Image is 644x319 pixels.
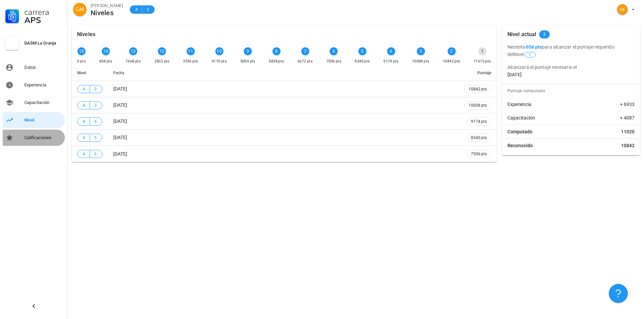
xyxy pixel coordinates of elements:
[187,47,195,55] div: 11
[113,151,127,157] span: [DATE]
[154,58,170,65] div: 2502 pts
[81,102,87,109] span: A
[24,82,62,88] div: Experiencia
[469,86,487,92] span: 10842 pts
[355,58,370,65] div: 8340 pts
[469,102,487,109] span: 10008 pts
[129,47,137,55] div: 13
[126,58,141,65] div: 1668 pts
[81,151,87,157] span: A
[24,8,62,16] div: Carrera
[507,26,536,43] div: Nivel actual
[77,47,86,55] div: 15
[478,47,486,55] div: 1
[471,118,487,125] span: 9174 pts
[183,58,198,65] div: 3336 pts
[99,58,113,65] div: 834 pts
[93,102,98,109] span: 3
[3,130,65,146] a: Calificaciones
[91,2,123,9] div: [PERSON_NAME]
[134,6,139,13] span: A
[620,101,635,108] span: + 6933
[443,58,460,65] div: 10842 pts
[471,134,487,141] span: 8340 pts
[113,135,127,140] span: [DATE]
[3,59,65,76] a: Datos
[108,65,459,81] th: Fecha
[3,112,65,128] a: Nivel
[113,71,124,75] span: Fecha
[417,47,425,55] div: 3
[244,47,252,55] div: 9
[113,102,127,108] span: [DATE]
[77,71,86,75] span: Nivel
[93,118,98,125] span: 4
[240,58,256,65] div: 5004 pts
[471,151,487,157] span: 7506 pts
[507,101,531,108] span: Experiencia
[620,114,635,121] span: + 4087
[215,47,223,55] div: 10
[24,100,62,105] div: Capacitación
[269,58,284,65] div: 5838 pts
[73,3,87,16] div: avatar
[514,52,536,57] span: Nivel
[212,58,227,65] div: 4170 pts
[81,118,87,125] span: A
[507,128,532,135] span: Computado
[77,58,86,65] div: 0 pts
[474,58,491,65] div: 11676 pts
[330,47,338,55] div: 6
[24,117,62,123] div: Nivel
[477,71,491,75] span: Puntaje
[459,65,497,81] th: Puntaje
[24,135,62,140] div: Calificaciones
[93,151,98,157] span: 6
[113,86,127,91] span: [DATE]
[77,26,95,43] div: Niveles
[93,134,98,141] span: 5
[24,41,62,46] div: DASM La Granja
[93,86,98,92] span: 2
[145,6,150,13] span: 2
[72,65,108,81] th: Nivel
[526,44,542,50] b: 656 pts
[24,65,62,70] div: Datos
[507,72,522,77] b: [DATE]
[3,95,65,111] a: Capacitación
[412,58,430,65] div: 10008 pts
[543,30,546,38] span: 2
[505,84,640,98] div: Puntaje computado
[297,58,313,65] div: 6672 pts
[326,58,341,65] div: 7506 pts
[102,47,110,55] div: 14
[24,16,62,24] div: APS
[529,52,531,57] span: 1
[91,9,123,17] div: Niveles
[621,128,635,135] span: 11020
[272,47,281,55] div: 8
[448,47,456,55] div: 2
[387,47,395,55] div: 4
[158,47,166,55] div: 12
[113,118,127,124] span: [DATE]
[75,3,84,16] span: GM
[383,58,399,65] div: 9174 pts
[507,43,635,58] p: Necesita para alcanzar el puntaje requerido del
[81,134,87,141] span: A
[507,142,533,149] span: Reconocido
[301,47,309,55] div: 7
[507,114,535,121] span: Capacitación
[507,63,635,78] p: Alcanzará el puntaje necesario el .
[358,47,366,55] div: 5
[3,77,65,93] a: Experiencia
[81,86,87,92] span: A
[617,4,628,15] div: avatar
[621,142,635,149] span: 10842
